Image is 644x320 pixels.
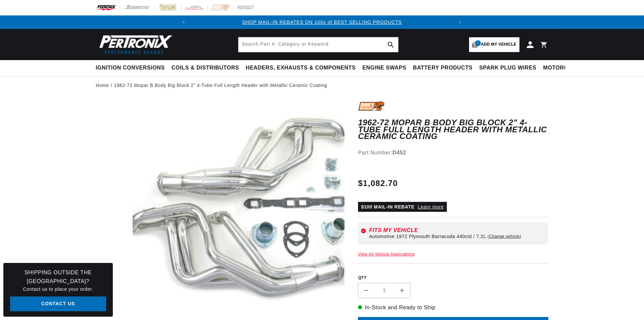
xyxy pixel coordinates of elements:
a: Learn more [418,204,444,210]
summary: Engine Swaps [359,60,410,76]
div: Part Number: [358,148,548,157]
a: 1962-72 Mopar B Body Big Block 2" 4-Tube Full Length Header with Metallic Ceramic Coating [114,82,327,89]
span: Spark Plug Wires [479,64,536,72]
a: View All Vehicle Applications [358,252,415,257]
summary: Motorcycle [540,60,587,76]
input: Search Part #, Category or Keyword [238,37,398,52]
slideshow-component: Translation missing: en.sections.announcements.announcement_bar [79,15,565,29]
span: Ignition Conversions [96,64,165,72]
button: search button [383,37,398,52]
nav: breadcrumbs [96,82,548,89]
summary: Battery Products [410,60,476,76]
summary: Coils & Distributors [168,60,242,76]
div: 1 of 2 [190,18,454,26]
h3: Shipping Outside the [GEOGRAPHIC_DATA]? [10,268,106,285]
img: Pertronix [96,33,173,56]
span: Motorcycle [543,64,583,72]
a: SHOP MAIL-IN REBATES ON 100s of BEST SELLING PRODUCTS [242,19,402,25]
div: Announcement [190,18,454,26]
span: 1 [475,40,481,46]
span: Coils & Distributors [172,64,239,72]
span: Battery Products [413,64,472,72]
button: Translation missing: en.sections.announcements.previous_announcement [177,15,190,29]
summary: Spark Plug Wires [476,60,540,76]
span: Add my vehicle [481,41,516,48]
summary: Ignition Conversions [96,60,168,76]
a: Change vehicle [488,234,521,239]
span: Headers, Exhausts & Components [246,64,356,72]
span: Engine Swaps [362,64,406,72]
div: Fits my vehicle [369,228,546,233]
p: In-Stock and Ready to Ship [358,303,548,312]
media-gallery: Gallery Viewer [96,101,344,316]
strong: D452 [393,150,406,155]
label: QTY [358,275,548,281]
span: $1,082.70 [358,177,398,189]
a: Home [96,82,109,89]
span: Automotive 1972 Plymouth Barracuda 440cid / 7.2L [369,234,486,239]
a: 1Add my vehicle [469,37,519,52]
summary: Headers, Exhausts & Components [242,60,359,76]
h1: 1962-72 Mopar B Body Big Block 2" 4-Tube Full Length Header with Metallic Ceramic Coating [358,119,548,140]
p: Contact us to place your order. [10,285,106,293]
p: $100 MAIL-IN REBATE [358,202,447,212]
button: Translation missing: en.sections.announcements.next_announcement [454,15,467,29]
a: Contact Us [10,296,106,312]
